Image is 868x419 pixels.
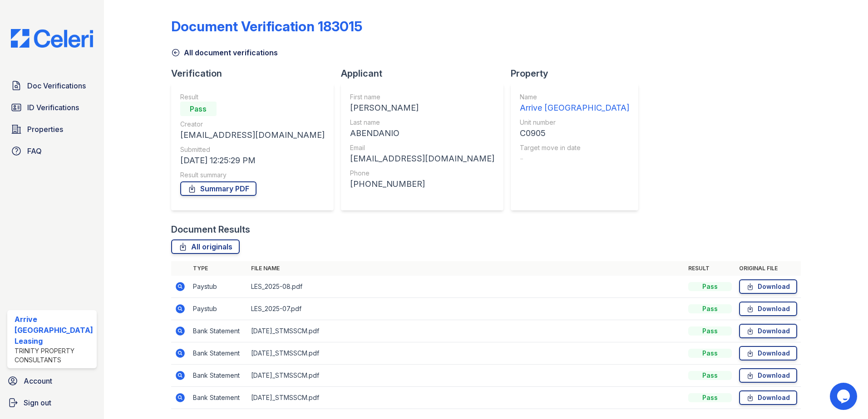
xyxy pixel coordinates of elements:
[27,102,79,113] span: ID Verifications
[27,124,63,135] span: Properties
[247,320,685,342] td: [DATE]_STMSSCM.pdf
[247,298,685,320] td: LES_2025-07.pdf
[4,372,100,390] a: Account
[350,169,494,178] div: Phone
[520,152,629,165] div: -
[520,118,629,127] div: Unit number
[350,143,494,152] div: Email
[247,342,685,365] td: [DATE]_STMSSCM.pdf
[189,387,247,409] td: Bank Statement
[171,67,341,80] div: Verification
[341,67,511,80] div: Applicant
[7,98,97,117] a: ID Verifications
[7,77,97,95] a: Doc Verifications
[180,102,217,116] div: Pass
[4,394,100,412] a: Sign out
[688,304,732,313] div: Pass
[247,261,685,276] th: File name
[24,375,52,386] span: Account
[189,261,247,276] th: Type
[350,118,494,127] div: Last name
[350,152,494,165] div: [EMAIL_ADDRESS][DOMAIN_NAME]
[735,261,801,276] th: Original file
[511,67,646,80] div: Property
[688,326,732,336] div: Pass
[739,390,797,405] a: Download
[180,154,325,167] div: [DATE] 12:25:29 PM
[180,145,325,154] div: Submitted
[4,29,100,48] img: CE_Logo_Blue-a8612792a0a2168367f1c8372b55b34899dd931a85d93a1a3d3e32e68fde9ad4.png
[685,261,735,276] th: Result
[350,127,494,140] div: ABENDANIO
[15,346,93,365] div: Trinity Property Consultants
[171,223,250,236] div: Document Results
[520,93,629,102] div: Name
[520,102,629,114] div: Arrive [GEOGRAPHIC_DATA]
[350,178,494,190] div: [PHONE_NUMBER]
[7,142,97,160] a: FAQ
[7,120,97,138] a: Properties
[739,302,797,316] a: Download
[189,298,247,320] td: Paystub
[520,93,629,114] a: Name Arrive [GEOGRAPHIC_DATA]
[189,365,247,387] td: Bank Statement
[27,146,42,156] span: FAQ
[350,93,494,102] div: First name
[688,349,732,358] div: Pass
[180,93,325,102] div: Result
[189,276,247,298] td: Paystub
[688,371,732,380] div: Pass
[520,127,629,140] div: C0905
[189,342,247,365] td: Bank Statement
[171,47,278,58] a: All document verifications
[247,365,685,387] td: [DATE]_STMSSCM.pdf
[688,282,732,291] div: Pass
[180,181,256,196] a: Summary PDF
[520,143,629,152] div: Target move in date
[24,397,51,408] span: Sign out
[171,239,240,254] a: All originals
[180,129,325,141] div: [EMAIL_ADDRESS][DOMAIN_NAME]
[739,368,797,383] a: Download
[180,120,325,129] div: Creator
[739,346,797,361] a: Download
[247,387,685,409] td: [DATE]_STMSSCM.pdf
[739,324,797,338] a: Download
[180,171,325,180] div: Result summary
[247,276,685,298] td: LES_2025-08.pdf
[350,102,494,114] div: [PERSON_NAME]
[27,80,86,91] span: Doc Verifications
[189,320,247,342] td: Bank Statement
[15,314,93,346] div: Arrive [GEOGRAPHIC_DATA] Leasing
[830,383,859,410] iframe: chat widget
[171,18,362,34] div: Document Verification 183015
[688,393,732,402] div: Pass
[739,279,797,294] a: Download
